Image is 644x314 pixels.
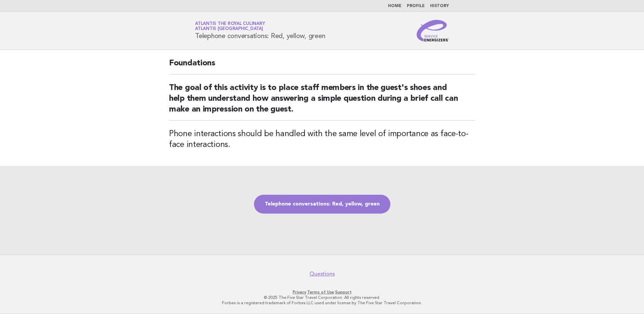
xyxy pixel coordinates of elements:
p: · · [116,289,528,295]
a: Support [335,290,352,294]
a: Profile [407,4,425,8]
h2: The goal of this activity is to place staff members in the guest's shoes and help them understand... [169,83,475,121]
img: Service Energizers [417,20,449,41]
h2: Foundations [169,58,475,74]
a: Atlantis the Royal CulinaryAtlantis [GEOGRAPHIC_DATA] [195,22,265,31]
a: Privacy [293,290,306,294]
span: Atlantis [GEOGRAPHIC_DATA] [195,27,263,31]
a: History [430,4,449,8]
p: © 2025 The Five Star Travel Corporation. All rights reserved. [116,295,528,300]
a: Questions [310,271,335,277]
a: Telephone conversations: Red, yellow, green [254,195,390,214]
h1: Telephone conversations: Red, yellow, green [195,22,325,39]
h3: Phone interactions should be handled with the same level of importance as face-to-face interactions. [169,129,475,150]
a: Terms of Use [307,290,334,294]
a: Home [388,4,401,8]
p: Forbes is a registered trademark of Forbes LLC used under license by The Five Star Travel Corpora... [116,300,528,306]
